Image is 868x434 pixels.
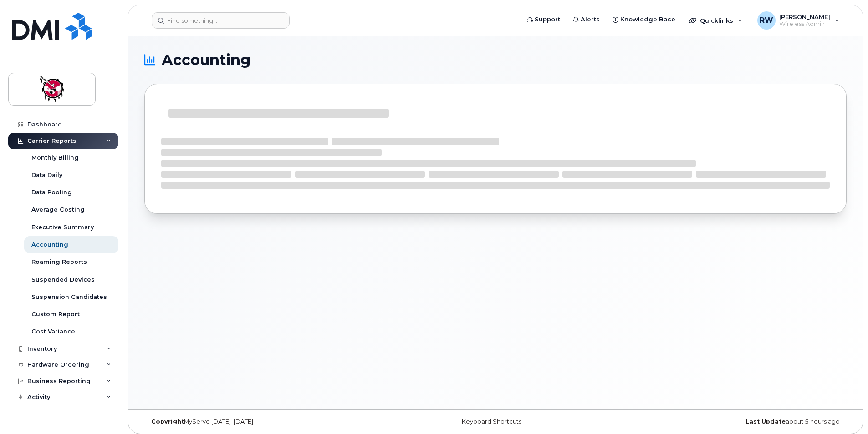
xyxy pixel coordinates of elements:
[745,418,786,425] strong: Last Update
[162,53,250,67] span: Accounting
[144,418,378,425] div: MyServe [DATE]–[DATE]
[613,418,847,425] div: about 5 hours ago
[151,418,184,425] strong: Copyright
[462,418,521,425] a: Keyboard Shortcuts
